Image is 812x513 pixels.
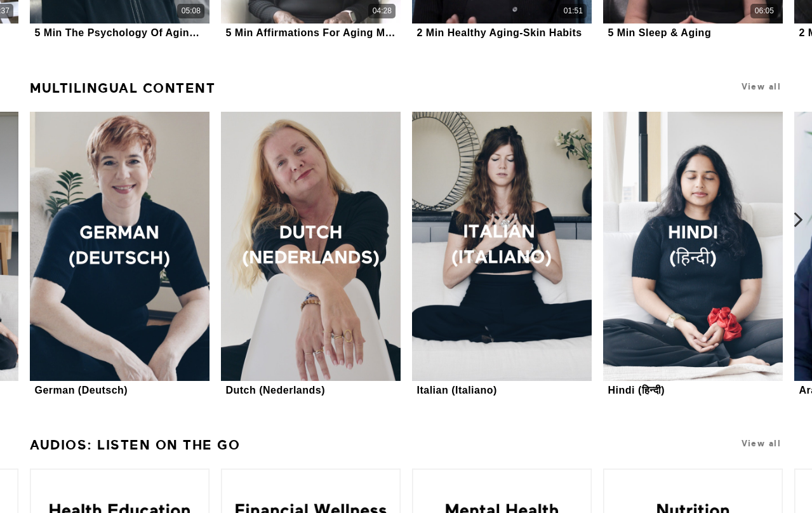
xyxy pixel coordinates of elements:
div: Hindi (हिन्दी) [608,384,665,396]
a: Italian (Italiano)Italian (Italiano) [412,112,592,398]
a: Dutch (Nederlands)Dutch (Nederlands) [221,112,401,398]
div: 01:51 [564,6,583,17]
a: View all [742,82,781,91]
div: 04:28 [373,6,392,17]
a: Multilingual Content [30,75,215,102]
a: German (Deutsch)German (Deutsch) [30,112,210,398]
div: 5 Min Affirmations For Aging Mindfully [225,27,396,39]
div: German (Deutsch) [34,384,128,396]
div: 5 Min The Psychology Of Aging Gracefully [34,27,205,39]
div: 2 Min Healthy Aging-Skin Habits [416,27,582,39]
a: Hindi (हिन्दी)Hindi (हिन्दी) [603,112,783,398]
div: 06:05 [755,6,774,17]
a: View all [742,439,781,448]
div: 05:08 [182,6,201,17]
div: 5 Min Sleep & Aging [608,27,711,39]
a: Audios: Listen On the Go [30,432,240,458]
div: Italian (Italiano) [416,384,496,396]
div: Dutch (Nederlands) [225,384,325,396]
